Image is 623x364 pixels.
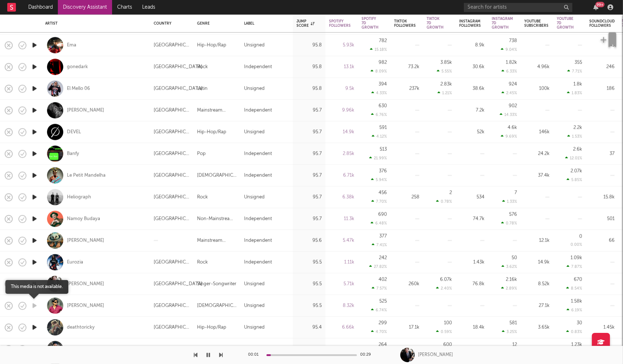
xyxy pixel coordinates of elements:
[589,84,615,93] div: 186
[379,82,387,86] div: 394
[565,156,582,160] div: 12.01 %
[369,264,387,269] div: 27.82 %
[557,17,574,30] div: YouTube 7D Growth
[379,125,387,130] div: 591
[459,63,485,71] div: 30.6k
[589,345,615,354] div: 73
[154,301,190,310] div: [GEOGRAPHIC_DATA]
[524,171,550,180] div: 37.4k
[45,21,143,26] div: Artist
[329,106,354,115] div: 9.96k
[524,236,550,245] div: 12.1k
[296,128,322,136] div: 95.7
[329,280,354,288] div: 5.71k
[244,236,272,245] div: Independent
[575,60,582,65] div: 355
[296,280,322,288] div: 95.5
[459,215,485,223] div: 74.7k
[197,41,226,50] div: Hip-Hop/Rap
[154,345,190,354] div: [GEOGRAPHIC_DATA]
[296,63,322,71] div: 95.8
[394,323,419,332] div: 17.1k
[371,90,387,95] div: 4.33 %
[329,84,354,93] div: 9.5k
[589,63,615,71] div: 246
[67,324,95,331] div: deathtoricky
[372,134,387,139] div: 4.12 %
[244,84,265,93] div: Unsigned
[329,171,354,180] div: 6.71k
[524,84,550,93] div: 100k
[459,345,485,354] div: 495
[197,323,226,332] div: Hip-Hop/Rap
[379,299,387,304] div: 525
[329,149,354,158] div: 2.85k
[67,216,100,222] div: Namoy Budaya
[244,63,272,71] div: Independent
[296,19,315,28] div: Jump Score
[443,342,452,347] div: 600
[501,221,517,225] div: 0.78 %
[244,258,272,267] div: Independent
[67,259,83,266] a: Eurozia
[67,302,104,309] div: [PERSON_NAME]
[440,277,452,282] div: 6.07k
[67,237,104,244] a: [PERSON_NAME]
[440,82,452,86] div: 2.83k
[379,234,387,238] div: 377
[67,129,81,135] div: DEVEL
[197,63,208,71] div: Rock
[394,345,419,354] div: 91.8k
[571,255,582,260] div: 1.09k
[567,264,582,269] div: 7.87 %
[459,323,485,332] div: 18.4k
[329,193,354,202] div: 6.38k
[67,107,104,114] div: [PERSON_NAME]
[197,236,237,245] div: Mainstream Electronic
[509,82,517,86] div: 924
[197,128,226,136] div: Hip-Hop/Rap
[329,215,354,223] div: 11.3k
[449,190,452,195] div: 2
[197,258,208,267] div: Rock
[571,299,582,304] div: 1.58k
[418,352,453,358] div: [PERSON_NAME]
[371,177,387,182] div: 5.94 %
[502,199,517,204] div: 1.33 %
[154,149,190,158] div: [GEOGRAPHIC_DATA]
[567,69,582,73] div: 7.71 %
[589,19,615,28] div: Soundcloud Followers
[502,329,517,334] div: 3.25 %
[154,193,190,202] div: [GEOGRAPHIC_DATA]
[379,342,387,347] div: 264
[500,112,517,117] div: 14.33 %
[379,277,387,282] div: 402
[296,236,322,245] div: 95.6
[197,193,208,202] div: Rock
[459,19,481,28] div: Instagram Followers
[589,236,615,245] div: 66
[372,286,387,291] div: 7.57 %
[197,345,237,354] div: Mainstream Electronic
[492,17,513,30] div: Instagram 7D Growth
[501,134,517,139] div: 9.69 %
[197,171,237,180] div: [DEMOGRAPHIC_DATA]
[501,47,517,52] div: 9.04 %
[380,147,387,152] div: 513
[329,258,354,267] div: 1.11k
[67,281,104,287] div: [PERSON_NAME]
[244,193,265,202] div: Unsigned
[244,280,265,288] div: Unsigned
[360,351,375,359] div: 00:29
[574,277,582,282] div: 670
[379,103,387,108] div: 630
[197,21,233,26] div: Genre
[329,41,354,50] div: 5.93k
[459,258,485,267] div: 1.43k
[571,169,582,173] div: 2.07k
[154,128,190,136] div: [GEOGRAPHIC_DATA]
[371,112,387,117] div: 6.76 %
[244,345,265,354] div: Unsigned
